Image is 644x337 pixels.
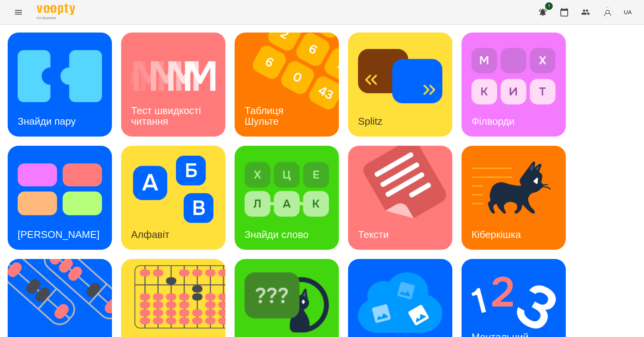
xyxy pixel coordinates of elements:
h3: Тексти [358,229,389,240]
h3: Алфавіт [131,229,169,240]
h3: Таблиця Шульте [245,105,286,127]
img: Філворди [472,42,556,110]
img: Voopty Logo [37,4,75,15]
a: Знайди паруЗнайди пару [8,33,112,137]
a: ТекстиТексти [348,146,452,250]
a: Тест Струпа[PERSON_NAME] [8,146,112,250]
a: АлфавітАлфавіт [121,146,225,250]
img: Ментальний рахунок [472,269,556,336]
img: Splitz [358,42,442,110]
a: КіберкішкаКіберкішка [462,146,566,250]
img: Кіберкішка [472,156,556,223]
img: Знайди слово [245,156,329,223]
a: SplitzSplitz [348,33,452,137]
img: Тексти [348,146,462,250]
button: Menu [9,3,28,21]
h3: Знайди слово [245,229,309,240]
img: avatar_s.png [602,7,613,18]
span: UA [624,8,632,16]
img: Таблиця Шульте [235,33,348,137]
h3: [PERSON_NAME] [18,229,100,240]
a: ФілвордиФілворди [462,33,566,137]
img: Алфавіт [131,156,215,223]
img: Знайди пару [18,42,102,110]
h3: Знайди пару [18,116,76,127]
button: UA [621,5,635,19]
img: Тест швидкості читання [131,42,215,110]
img: Знайди Кіберкішку [245,269,329,336]
h3: Філворди [472,116,514,127]
a: Таблиця ШультеТаблиця Шульте [235,33,339,137]
h3: Кіберкішка [472,229,521,240]
h3: Тест швидкості читання [131,105,204,127]
img: Мнемотехніка [358,269,442,336]
h3: Splitz [358,116,383,127]
span: 1 [545,2,553,10]
a: Тест швидкості читанняТест швидкості читання [121,33,225,137]
a: Знайди словоЗнайди слово [235,146,339,250]
img: Тест Струпа [18,156,102,223]
span: For Business [37,16,75,21]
